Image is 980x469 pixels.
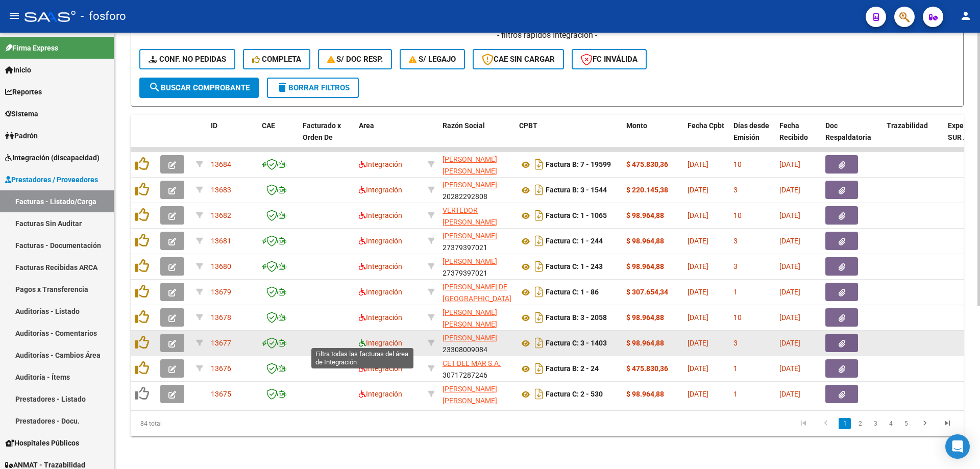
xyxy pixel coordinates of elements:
[688,313,708,322] span: [DATE]
[779,262,800,270] span: [DATE]
[211,262,231,270] span: 13680
[733,364,738,373] span: 1
[532,309,546,326] i: Descargar documento
[443,308,497,328] span: [PERSON_NAME] [PERSON_NAME]
[733,339,738,347] span: 3
[626,262,664,270] strong: $ 98.964,88
[532,386,546,402] i: Descargar documento
[482,55,555,64] span: CAE SIN CARGAR
[546,237,603,245] strong: Factura C: 1 - 244
[945,434,970,459] div: Open Intercom Messenger
[626,364,668,373] strong: $ 475.830,36
[5,152,100,163] span: Integración (discapacidad)
[532,207,546,224] i: Descargar documento
[359,121,374,130] span: Area
[898,415,914,432] li: page 5
[5,86,42,97] span: Reportes
[532,335,546,351] i: Descargar documento
[515,115,622,160] datatable-header-cell: CPBT
[443,332,511,354] div: 23308009084
[837,415,852,432] li: page 1
[443,155,497,175] span: [PERSON_NAME] [PERSON_NAME]
[355,115,424,160] datatable-header-cell: Area
[211,211,231,219] span: 13682
[443,383,511,405] div: 23306700944
[5,437,79,449] span: Hospitales Públicos
[733,262,738,270] span: 3
[211,313,231,322] span: 13678
[546,314,607,322] strong: Factura B: 3 - 2058
[626,313,664,322] strong: $ 98.964,88
[733,211,742,219] span: 10
[938,418,957,429] a: go to last page
[779,288,800,296] span: [DATE]
[443,334,497,342] span: [PERSON_NAME]
[359,288,402,296] span: Integración
[443,206,497,226] span: VERTEDOR [PERSON_NAME]
[887,121,928,130] span: Trazabilidad
[149,83,250,92] span: Buscar Comprobante
[443,257,497,265] span: [PERSON_NAME]
[868,415,883,432] li: page 3
[532,233,546,249] i: Descargar documento
[359,211,402,219] span: Integración
[443,359,501,367] span: CET DEL MAR S.A.
[546,186,607,194] strong: Factura B: 3 - 1544
[532,284,546,300] i: Descargar documento
[359,390,402,398] span: Integración
[443,181,497,189] span: [PERSON_NAME]
[81,5,126,28] span: - fosforo
[438,115,515,160] datatable-header-cell: Razón Social
[211,288,231,296] span: 13679
[359,313,402,322] span: Integración
[915,418,935,429] a: go to next page
[779,390,800,398] span: [DATE]
[626,160,668,168] strong: $ 475.830,36
[211,237,231,245] span: 13681
[258,115,299,160] datatable-header-cell: CAE
[779,211,800,219] span: [DATE]
[775,115,821,160] datatable-header-cell: Fecha Recibido
[779,160,800,168] span: [DATE]
[626,288,668,296] strong: $ 307.654,34
[303,121,341,141] span: Facturado x Orden De
[443,307,511,328] div: 27353923752
[207,115,258,160] datatable-header-cell: ID
[211,364,231,373] span: 13676
[473,49,564,69] button: CAE SIN CARGAR
[688,186,708,194] span: [DATE]
[327,55,383,64] span: S/ Doc Resp.
[546,263,603,271] strong: Factura C: 1 - 243
[626,390,664,398] strong: $ 98.964,88
[443,385,497,405] span: [PERSON_NAME] [PERSON_NAME]
[546,365,599,373] strong: Factura B: 2 - 24
[581,55,638,64] span: FC Inválida
[443,256,511,277] div: 27379397021
[900,418,912,429] a: 5
[139,78,259,98] button: Buscar Comprobante
[546,212,607,220] strong: Factura C: 1 - 1065
[854,418,866,429] a: 2
[733,313,742,322] span: 10
[733,288,738,296] span: 1
[359,364,402,373] span: Integración
[626,211,664,219] strong: $ 98.964,88
[409,55,456,64] span: S/ legajo
[683,115,729,160] datatable-header-cell: Fecha Cpbt
[733,121,769,141] span: Días desde Emisión
[794,418,813,429] a: go to first page
[149,81,161,93] mat-icon: search
[443,281,511,303] div: 27376338881
[359,160,402,168] span: Integración
[779,237,800,245] span: [DATE]
[733,160,742,168] span: 10
[359,237,402,245] span: Integración
[839,418,851,429] a: 1
[546,339,607,348] strong: Factura C: 3 - 1403
[779,313,800,322] span: [DATE]
[262,121,275,130] span: CAE
[400,49,465,69] button: S/ legajo
[688,364,708,373] span: [DATE]
[443,121,485,130] span: Razón Social
[688,160,708,168] span: [DATE]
